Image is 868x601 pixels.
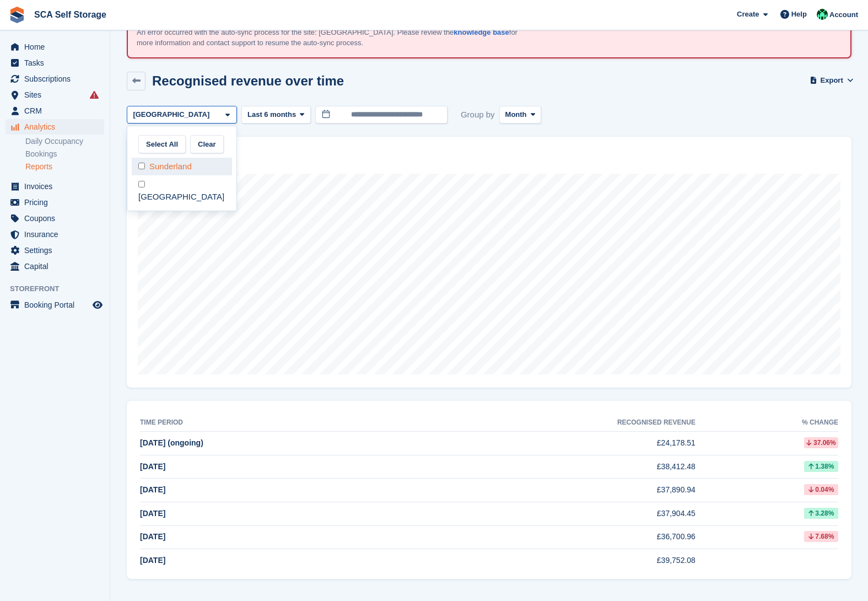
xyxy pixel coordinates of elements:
[454,28,509,36] a: knowledge base
[24,243,90,258] span: Settings
[131,109,214,120] div: [GEOGRAPHIC_DATA]
[90,90,99,99] i: Smart entry sync failures have occurred
[804,484,838,495] div: 0.04%
[499,106,542,124] button: Month
[190,135,224,153] button: Clear
[24,195,90,210] span: Pricing
[6,39,104,55] a: menu
[389,455,696,479] td: £38,412.48
[132,158,232,176] div: Sunderland
[505,109,527,120] span: Month
[91,298,104,312] a: Preview store
[389,549,696,572] td: £39,752.08
[804,437,838,448] div: 37.06%
[140,509,165,518] span: [DATE]
[804,531,838,542] div: 7.68%
[389,432,696,455] td: £24,178.51
[138,135,186,153] button: Select All
[6,259,104,274] a: menu
[24,211,90,226] span: Coupons
[389,502,696,525] td: £37,904.45
[24,119,90,135] span: Analytics
[24,259,90,274] span: Capital
[829,9,858,20] span: Account
[791,9,807,20] span: Help
[6,119,104,135] a: menu
[9,7,25,23] img: stora-icon-8386f47178a22dfd0bd8f6a31ec36ba5ce8667c1dd55bd0f319d3a0aa187defe.svg
[461,106,495,124] span: Group by
[737,9,759,20] span: Create
[247,109,296,120] span: Last 6 months
[25,136,104,147] a: Daily Occupancy
[389,479,696,502] td: £37,890.94
[6,87,104,103] a: menu
[24,227,90,242] span: Insurance
[140,438,203,447] span: [DATE] (ongoing)
[389,525,696,549] td: £36,700.96
[389,414,696,432] th: Recognised revenue
[6,211,104,226] a: menu
[804,461,838,472] div: 1.38%
[6,179,104,194] a: menu
[140,414,389,432] th: Time period
[804,508,838,519] div: 3.28%
[812,72,851,90] button: Export
[6,297,104,313] a: menu
[24,297,90,313] span: Booking Portal
[140,485,165,494] span: [DATE]
[817,9,828,20] img: Ross Chapman
[140,462,165,471] span: [DATE]
[10,283,110,294] span: Storefront
[137,27,522,49] p: An error occurred with the auto-sync process for the site: [GEOGRAPHIC_DATA]. Please review the f...
[25,149,104,159] a: Bookings
[140,532,165,541] span: [DATE]
[152,73,344,88] h2: Recognised revenue over time
[821,75,843,86] span: Export
[6,195,104,210] a: menu
[6,55,104,71] a: menu
[132,175,232,206] div: [GEOGRAPHIC_DATA]
[24,103,90,119] span: CRM
[30,6,111,24] a: SCA Self Storage
[24,39,90,55] span: Home
[25,162,104,172] a: Reports
[24,71,90,87] span: Subscriptions
[24,55,90,71] span: Tasks
[6,103,104,119] a: menu
[696,414,838,432] th: % change
[6,243,104,258] a: menu
[24,179,90,194] span: Invoices
[140,556,165,565] span: [DATE]
[6,227,104,242] a: menu
[6,71,104,87] a: menu
[241,106,311,124] button: Last 6 months
[24,87,90,103] span: Sites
